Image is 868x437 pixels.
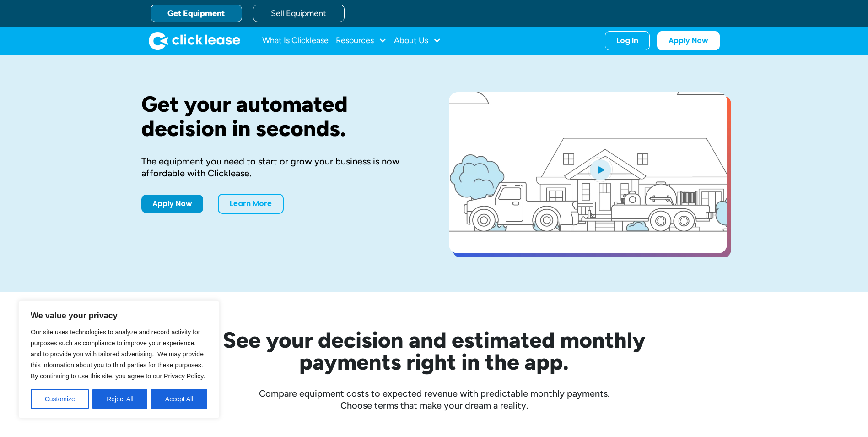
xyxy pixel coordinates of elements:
div: Log In [616,36,638,45]
a: Get Equipment [151,5,242,22]
div: Compare equipment costs to expected revenue with predictable monthly payments. Choose terms that ... [141,388,727,411]
a: home [149,32,240,50]
a: open lightbox [449,92,727,253]
button: Accept All [151,389,207,409]
a: What Is Clicklease [262,32,329,50]
img: Blue play button logo on a light blue circular background [588,157,613,182]
a: Learn More [218,194,284,214]
a: Apply Now [141,195,203,213]
button: Customize [31,389,89,409]
div: Resources [336,32,387,50]
h2: See your decision and estimated monthly payments right in the app. [178,329,690,373]
img: Clicklease logo [149,32,240,50]
a: Sell Equipment [253,5,345,22]
div: About Us [394,32,441,50]
button: Reject All [92,389,147,409]
div: We value your privacy [18,300,220,419]
span: Our site uses technologies to analyze and record activity for purposes such as compliance to impr... [31,328,205,380]
div: The equipment you need to start or grow your business is now affordable with Clicklease. [141,155,420,179]
h1: Get your automated decision in seconds. [141,92,420,141]
a: Apply Now [657,31,720,50]
p: We value your privacy [31,310,207,321]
